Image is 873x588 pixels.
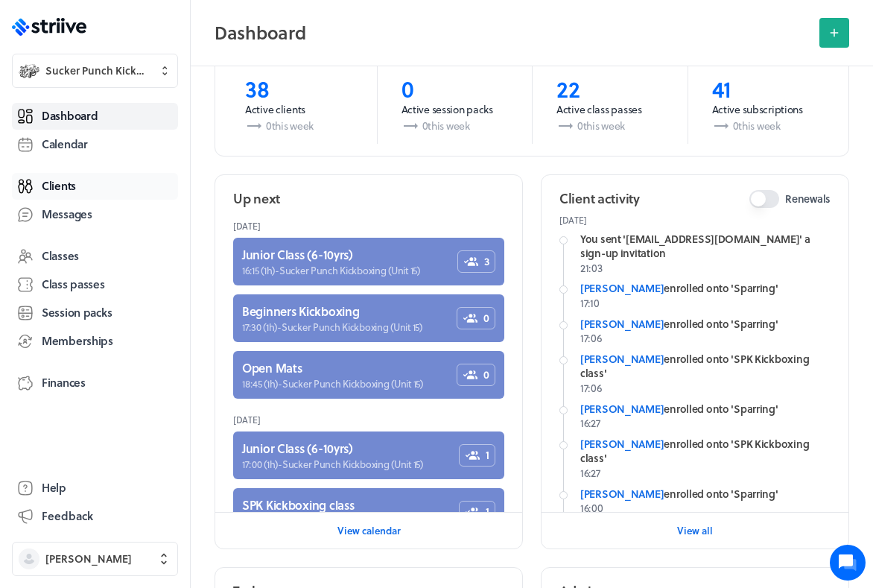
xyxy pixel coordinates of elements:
p: 22 [556,75,664,102]
span: 3 [484,254,489,269]
button: Sucker Punch KickboxingSucker Punch Kickboxing [12,54,178,88]
div: enrolled onto 'Sparring' [580,281,831,296]
button: Renewals [749,190,779,208]
a: 38Active clients0this week [221,66,377,144]
span: [PERSON_NAME] [45,551,132,566]
span: Finances [42,375,86,391]
a: Clients [12,173,178,200]
a: [PERSON_NAME] [580,401,664,417]
div: enrolled onto 'Sparring' [580,402,831,417]
p: 0 this week [712,117,819,135]
a: 0Active session packs0this week [377,66,533,144]
img: Sucker Punch Kickboxing [19,60,39,81]
a: [PERSON_NAME] [580,436,664,452]
span: Feedback [42,508,93,524]
a: Dashboard [12,103,178,130]
p: 16:00 [580,501,831,516]
span: Help [42,480,66,496]
button: Feedback [12,503,178,530]
a: Class passes [12,271,178,298]
p: 0 this week [245,117,353,135]
div: You sent '[EMAIL_ADDRESS][DOMAIN_NAME]' a sign-up invitation [580,232,831,261]
h2: Up next [233,189,280,208]
p: [DATE] [559,214,831,226]
span: Session packs [42,305,112,320]
a: Help [12,475,178,502]
span: 0 [483,367,489,382]
p: Active subscriptions [712,102,819,117]
p: 0 [401,75,509,102]
h1: Hi [PERSON_NAME] [22,72,276,96]
a: Memberships [12,328,178,355]
div: enrolled onto 'Sparring' [580,487,831,502]
p: Active session packs [401,102,509,117]
a: 22Active class passes0this week [532,66,688,144]
span: View all [677,524,713,537]
a: [PERSON_NAME] [580,280,664,296]
p: Find an answer quickly [20,232,278,250]
input: Search articles [43,256,266,286]
a: 41Active subscriptions0this week [688,66,843,144]
iframe: gist-messenger-bubble-iframe [830,545,866,581]
p: 0 this week [556,117,664,135]
a: Calendar [12,131,178,158]
p: 16:27 [580,416,831,431]
p: 21:03 [580,261,831,276]
span: View calendar [337,524,401,537]
h2: Client activity [559,189,640,208]
span: Sucker Punch Kickboxing [45,63,150,78]
a: Finances [12,370,178,396]
a: Classes [12,243,178,270]
p: 41 [712,75,819,102]
button: View calendar [337,516,401,546]
a: Session packs [12,300,178,326]
span: 1 [486,505,489,519]
button: [PERSON_NAME] [12,542,178,576]
button: View all [677,516,713,546]
span: Class passes [42,276,105,292]
div: enrolled onto 'Sparring' [580,317,831,332]
p: Active class passes [556,102,664,117]
a: [PERSON_NAME] [580,316,664,332]
p: 0 this week [401,117,509,135]
span: Memberships [42,333,113,349]
a: Messages [12,201,178,228]
a: [PERSON_NAME] [580,351,664,367]
span: Calendar [42,136,88,152]
header: [DATE] [233,214,504,238]
h2: Dashboard [215,18,810,48]
span: Classes [42,248,79,264]
p: 17:10 [580,296,831,311]
span: Messages [42,206,92,222]
div: enrolled onto 'SPK Kickboxing class' [580,437,831,466]
span: Clients [42,178,76,194]
p: Active clients [245,102,353,117]
span: Dashboard [42,108,98,124]
p: 17:06 [580,381,831,396]
h2: We're here to help. Ask us anything! [22,99,276,147]
p: 17:06 [580,331,831,346]
div: enrolled onto 'SPK Kickboxing class' [580,352,831,381]
p: 38 [245,75,353,102]
span: 0 [483,311,489,326]
p: 16:27 [580,466,831,481]
header: [DATE] [233,408,504,431]
span: 1 [486,448,489,463]
a: [PERSON_NAME] [580,486,664,502]
span: Renewals [785,192,831,206]
span: New conversation [96,183,179,195]
button: New conversation [23,174,275,203]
